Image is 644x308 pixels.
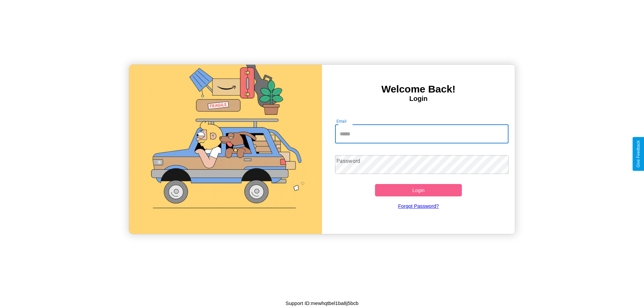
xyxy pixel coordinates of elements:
[336,118,347,124] label: Email
[332,196,505,215] a: Forgot Password?
[322,95,515,103] h4: Login
[636,140,641,168] div: Give Feedback
[375,184,462,196] button: Login
[322,83,515,95] h3: Welcome Back!
[285,299,359,308] p: Support ID: mewhqtbel1ba8j5bcb
[129,65,322,234] img: gif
